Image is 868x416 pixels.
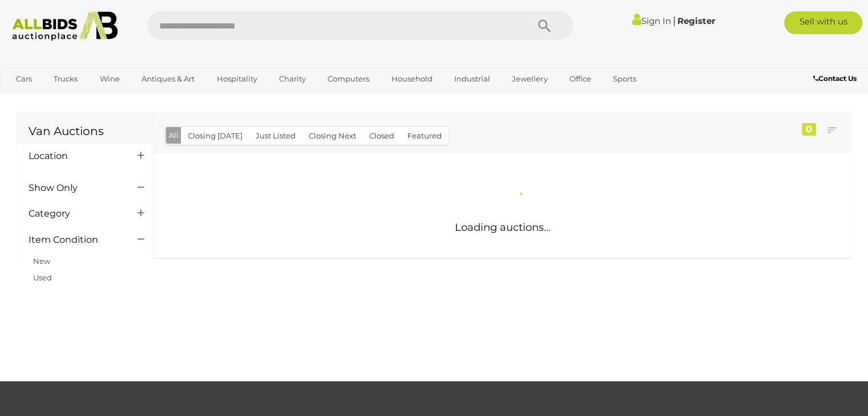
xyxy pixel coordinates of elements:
button: Just Listed [249,127,302,145]
b: Contact Us [813,74,857,83]
h4: Category [29,209,120,219]
h4: Item Condition [29,235,120,245]
button: Closing Next [302,127,363,145]
a: Contact Us [813,72,859,85]
a: Charity [272,70,313,88]
a: Industrial [447,70,498,88]
div: 0 [802,123,816,136]
img: Allbids.com.au [6,11,124,41]
h4: Location [29,151,120,161]
a: Antiques & Art [134,70,202,88]
button: Featured [401,127,449,145]
a: Jewellery [504,70,555,88]
span: Loading auctions... [455,221,551,234]
button: Closing [DATE] [181,127,249,145]
button: Closed [362,127,401,145]
a: Hospitality [209,70,265,88]
a: Wine [92,70,127,88]
a: Sports [605,70,644,88]
h4: Show Only [29,183,120,193]
h1: Van Auctions [29,125,142,137]
a: Office [562,70,599,88]
a: Register [677,15,714,26]
a: Used [33,273,52,282]
a: Sign In [632,15,671,26]
a: Trucks [46,70,85,88]
a: [GEOGRAPHIC_DATA] [9,88,104,107]
button: Search [516,11,573,40]
a: Cars [9,70,39,88]
a: Sell with us [784,11,862,34]
button: All [166,127,181,144]
span: | [672,14,675,27]
a: Computers [320,70,377,88]
a: New [33,256,50,266]
a: Household [384,70,440,88]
